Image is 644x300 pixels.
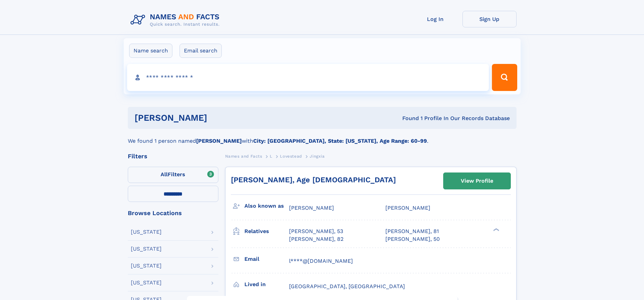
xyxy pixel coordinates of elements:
div: [US_STATE] [131,246,162,252]
label: Filters [128,167,218,183]
h3: Lived in [244,279,289,290]
h3: Also known as [244,200,289,212]
span: All [161,171,168,178]
div: We found 1 person named with . [128,129,517,145]
div: Filters [128,153,218,159]
div: [US_STATE] [131,263,162,269]
a: [PERSON_NAME], 82 [289,235,343,243]
a: [PERSON_NAME], 50 [385,235,440,243]
a: Log In [408,11,462,27]
label: Name search [129,44,172,58]
a: Names and Facts [225,152,262,160]
a: Lovestead [280,152,302,160]
a: [PERSON_NAME], 81 [385,228,439,235]
span: [PERSON_NAME] [385,205,430,211]
div: Found 1 Profile In Our Records Database [305,115,510,122]
b: [PERSON_NAME] [196,138,242,144]
div: [US_STATE] [131,229,162,235]
h1: [PERSON_NAME] [135,114,305,122]
div: [US_STATE] [131,280,162,285]
span: [GEOGRAPHIC_DATA], [GEOGRAPHIC_DATA] [289,283,405,290]
input: search input [127,64,489,91]
img: Logo Names and Facts [128,11,225,29]
div: Browse Locations [128,210,218,216]
span: [PERSON_NAME] [289,205,334,211]
b: City: [GEOGRAPHIC_DATA], State: [US_STATE], Age Range: 60-99 [253,138,427,144]
div: View Profile [461,173,493,189]
a: Sign Up [462,11,517,27]
span: Jingxia [310,154,325,159]
a: L [270,152,272,160]
div: ❯ [492,228,500,232]
span: L [270,154,272,159]
label: Email search [180,44,222,58]
a: View Profile [444,173,510,189]
a: [PERSON_NAME], 53 [289,228,343,235]
span: Lovestead [280,154,302,159]
a: [PERSON_NAME], Age [DEMOGRAPHIC_DATA] [231,176,396,184]
h3: Relatives [244,226,289,237]
button: Search Button [492,64,517,91]
h3: Email [244,253,289,265]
